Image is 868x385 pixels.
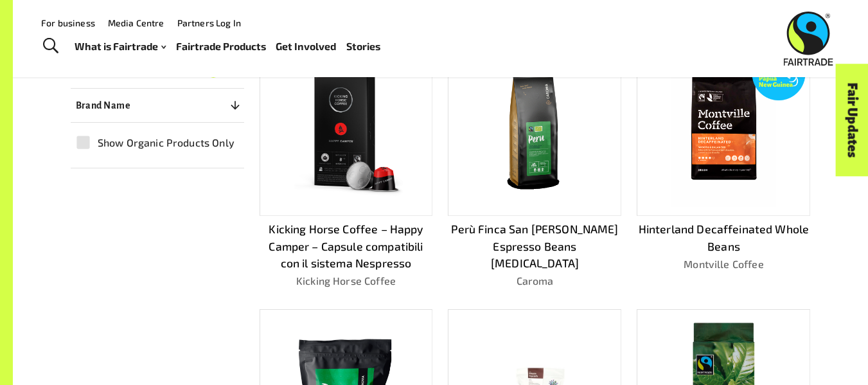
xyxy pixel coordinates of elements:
[260,41,433,289] a: Kicking Horse Coffee – Happy Camper – Capsule compatibili con il sistema NespressoKicking Horse C...
[637,41,810,289] a: Hinterland Decaffeinated Whole BeansMontville Coffee
[71,94,244,117] button: Brand Name
[260,273,433,289] p: Kicking Horse Coffee
[108,17,164,28] a: Media Centre
[346,37,380,56] a: Stories
[637,256,810,272] p: Montville Coffee
[637,220,810,255] p: Hinterland Decaffeinated Whole Beans
[177,17,241,28] a: Partners Log In
[260,220,433,271] p: Kicking Horse Coffee – Happy Camper – Capsule compatibili con il sistema Nespresso
[448,220,621,271] p: Perù Finca San [PERSON_NAME] Espresso Beans [MEDICAL_DATA]
[75,37,166,56] a: What is Fairtrade
[448,273,621,289] p: Caroma
[784,12,833,66] img: Fairtrade Australia New Zealand logo
[176,37,266,56] a: Fairtrade Products
[98,135,235,150] span: Show Organic Products Only
[448,41,621,289] a: Perù Finca San [PERSON_NAME] Espresso Beans [MEDICAL_DATA]Caroma
[41,17,95,28] a: For business
[35,30,66,62] a: Toggle Search
[276,37,336,56] a: Get Involved
[76,98,131,113] p: Brand Name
